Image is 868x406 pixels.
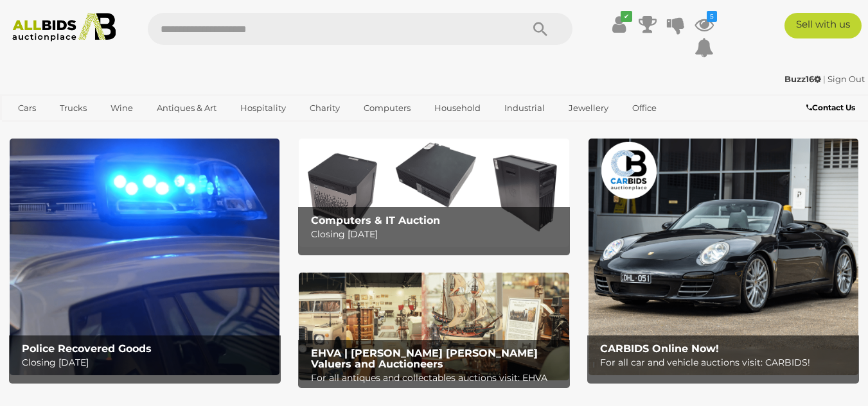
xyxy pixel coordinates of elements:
a: EHVA | Evans Hastings Valuers and Auctioneers EHVA | [PERSON_NAME] [PERSON_NAME] Valuers and Auct... [299,273,569,380]
a: Contact Us [806,101,858,115]
a: Industrial [496,97,553,119]
p: Closing [DATE] [311,226,563,242]
a: Household [426,97,489,119]
a: Jewellery [560,97,617,119]
a: Charity [301,97,348,119]
i: ✔ [621,11,632,22]
button: Search [508,13,572,45]
a: Sports [10,119,53,140]
a: Hospitality [232,97,294,119]
img: Allbids.com.au [6,13,122,42]
p: For all car and vehicle auctions visit: CARBIDS! [600,355,853,371]
a: Antiques & Art [148,97,225,119]
b: Police Recovered Goods [22,343,152,355]
i: 5 [707,11,717,22]
span: | [823,74,826,84]
b: EHVA | [PERSON_NAME] [PERSON_NAME] Valuers and Auctioneers [311,347,538,371]
img: Computers & IT Auction [299,139,569,246]
a: CARBIDS Online Now! CARBIDS Online Now! For all car and vehicle auctions visit: CARBIDS! [589,139,858,375]
a: Police Recovered Goods Police Recovered Goods Closing [DATE] [10,139,279,375]
img: Police Recovered Goods [10,139,279,375]
a: Computers & IT Auction Computers & IT Auction Closing [DATE] [299,139,569,246]
b: CARBIDS Online Now! [600,343,719,355]
strong: Buzz16 [784,74,821,84]
a: Trucks [51,97,95,119]
b: Computers & IT Auction [311,214,440,226]
a: Sign Out [828,74,865,84]
p: Closing [DATE] [22,355,274,371]
p: For all antiques and collectables auctions visit: EHVA [311,370,563,386]
b: Contact Us [806,103,855,112]
a: [GEOGRAPHIC_DATA] [60,119,168,140]
a: Buzz16 [784,74,823,84]
img: CARBIDS Online Now! [589,139,858,375]
a: ✔ [610,13,629,36]
a: Office [624,97,665,119]
a: 5 [695,13,714,36]
a: Wine [102,97,141,119]
a: Computers [355,97,419,119]
a: Cars [10,97,44,119]
img: EHVA | Evans Hastings Valuers and Auctioneers [299,273,569,380]
a: Sell with us [784,13,862,38]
